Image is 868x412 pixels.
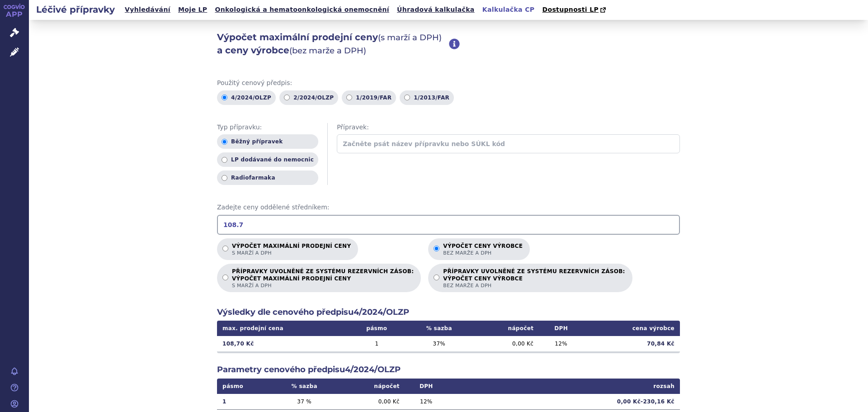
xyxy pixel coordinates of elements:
input: Začněte psát název přípravku nebo SÚKL kód [337,134,680,153]
h2: Výsledky dle cenového předpisu 4/2024/OLZP [217,307,680,318]
a: Moje LP [175,4,210,16]
th: pásmo [217,379,272,394]
span: (bez marže a DPH) [289,46,366,56]
th: pásmo [348,321,406,336]
a: Dostupnosti LP [539,4,610,16]
td: 37 % [406,336,472,351]
label: LP dodávané do nemocnic [217,152,318,167]
span: Zadejte ceny oddělené středníkem: [217,203,680,212]
th: nápočet [472,321,539,336]
th: nápočet [336,379,405,394]
h2: Léčivé přípravky [29,3,122,16]
input: Zadejte ceny oddělené středníkem [217,215,680,235]
a: Kalkulačka CP [480,4,538,16]
p: PŘÍPRAVKY UVOLNĚNÉ ZE SYSTÉMU REZERVNÍCH ZÁSOB: [232,268,414,289]
th: DPH [539,321,583,336]
input: Radiofarmaka [222,175,227,181]
td: 12 % [539,336,583,351]
span: Použitý cenový předpis: [217,79,680,88]
td: 1 [348,336,406,351]
label: 1/2013/FAR [400,90,454,105]
th: max. prodejní cena [217,321,348,336]
td: 37 % [272,394,336,410]
span: Typ přípravku: [217,123,318,132]
th: % sazba [272,379,336,394]
td: 12 % [405,394,448,410]
th: cena výrobce [583,321,680,336]
input: Běžný přípravek [222,139,227,145]
span: s marží a DPH [232,250,351,256]
input: Výpočet ceny výrobcebez marže a DPH [434,246,439,251]
h2: Výpočet maximální prodejní ceny a ceny výrobce [217,31,449,57]
label: Běžný přípravek [217,134,318,149]
th: % sazba [406,321,472,336]
input: PŘÍPRAVKY UVOLNĚNÉ ZE SYSTÉMU REZERVNÍCH ZÁSOB:VÝPOČET CENY VÝROBCEbez marže a DPH [434,275,439,280]
th: rozsah [448,379,680,394]
a: Onkologická a hematoonkologická onemocnění [212,4,392,16]
td: 70,84 Kč [583,336,680,351]
input: 1/2013/FAR [404,95,410,100]
span: bez marže a DPH [443,282,625,289]
label: Radiofarmaka [217,170,318,185]
p: PŘÍPRAVKY UVOLNĚNÉ ZE SYSTÉMU REZERVNÍCH ZÁSOB: [443,268,625,289]
input: 4/2024/OLZP [222,95,227,100]
a: Úhradová kalkulačka [394,4,477,16]
span: (s marží a DPH) [378,33,442,43]
span: s marží a DPH [232,282,414,289]
h2: Parametry cenového předpisu 4/2024/OLZP [217,364,680,375]
strong: VÝPOČET CENY VÝROBCE [443,275,625,282]
td: 0,00 Kč [336,394,405,410]
span: Dostupnosti LP [542,6,599,13]
td: 0,00 Kč - 230,16 Kč [448,394,680,410]
td: 0,00 Kč [472,336,539,351]
input: 1/2019/FAR [346,95,352,100]
label: 1/2019/FAR [342,90,396,105]
input: 2/2024/OLZP [284,95,290,100]
label: 2/2024/OLZP [279,90,338,105]
td: 108,70 Kč [217,336,348,351]
p: Výpočet ceny výrobce [443,243,523,256]
span: Přípravek: [337,123,680,132]
label: 4/2024/OLZP [217,90,276,105]
th: DPH [405,379,448,394]
p: Výpočet maximální prodejní ceny [232,243,351,256]
input: LP dodávané do nemocnic [222,157,227,163]
input: Výpočet maximální prodejní cenys marží a DPH [222,246,228,251]
strong: VÝPOČET MAXIMÁLNÍ PRODEJNÍ CENY [232,275,414,282]
span: bez marže a DPH [443,250,523,256]
a: Vyhledávání [122,4,173,16]
td: 1 [217,394,272,410]
input: PŘÍPRAVKY UVOLNĚNÉ ZE SYSTÉMU REZERVNÍCH ZÁSOB:VÝPOČET MAXIMÁLNÍ PRODEJNÍ CENYs marží a DPH [222,275,228,280]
